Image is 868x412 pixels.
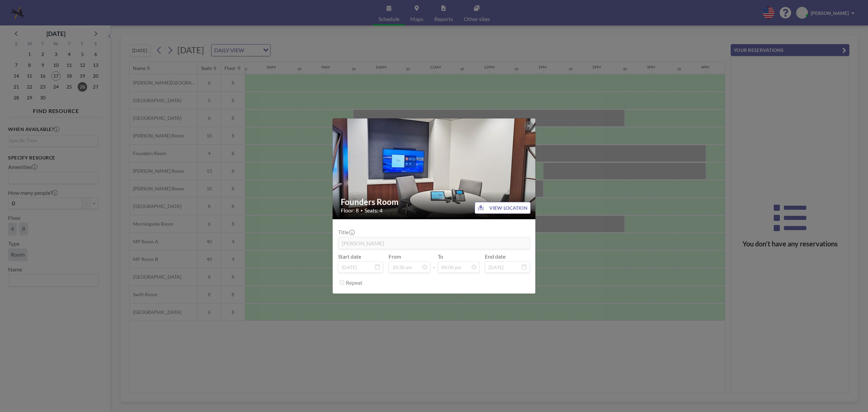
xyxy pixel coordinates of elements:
span: - [433,256,435,270]
span: • [360,208,363,213]
label: To [438,253,443,260]
input: (No title) [338,237,530,249]
label: Title [338,229,354,236]
h2: Founders Room [341,197,528,207]
label: From [389,253,401,260]
span: Seats: 4 [364,207,382,214]
button: VIEW LOCATION [475,202,531,214]
label: Start date [338,253,361,260]
img: 537.jpg [333,92,536,245]
label: End date [485,253,506,260]
label: Repeat [346,279,362,286]
span: Floor: 8 [341,207,359,214]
